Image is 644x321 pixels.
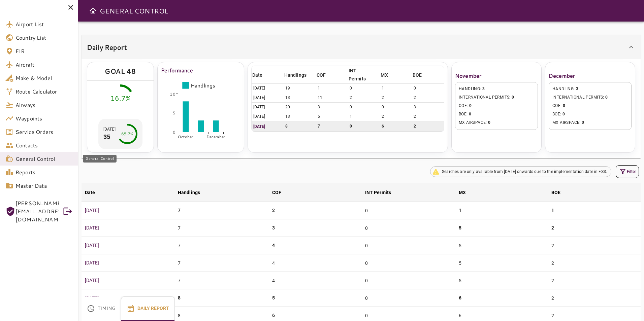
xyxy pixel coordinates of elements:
td: 0 [362,254,455,272]
span: COF : [552,103,628,109]
td: 2 [380,93,412,103]
td: 3 [316,103,348,112]
span: 0 [563,103,565,108]
span: HANDLING : [459,86,534,93]
span: 0 [469,103,472,108]
td: 0 [362,272,455,289]
td: 2 [412,112,444,121]
p: 4 [272,242,275,249]
td: 0 [362,219,455,237]
p: [DATE] [103,126,116,132]
td: 0 [412,84,444,93]
div: Daily Report [82,59,641,158]
span: Handlings [178,188,209,197]
span: Searches are only available from [DATE] onwards due to the implementation date in FSS. [438,169,611,175]
span: MX [459,188,475,197]
div: Date [252,71,263,79]
tspan: October [178,134,193,140]
td: [DATE] [252,112,284,121]
p: 3 [272,224,275,231]
span: HANDLING : [552,86,628,93]
div: 65.7% [121,131,133,137]
div: MX [459,188,466,197]
div: Date [85,188,95,197]
span: FIR [15,47,73,55]
td: 2 [412,93,444,103]
span: MX [381,71,396,79]
span: Make & Model [15,74,73,82]
span: 0 [605,95,608,100]
p: [DATE] [85,224,171,231]
td: 19 [284,84,316,93]
span: Airways [15,101,73,109]
td: 11 [316,93,348,103]
h6: November [455,71,538,80]
p: 5 [272,294,275,301]
span: BOE [551,188,569,197]
td: 5 [455,254,548,272]
span: BOE [413,71,430,79]
span: 0 [488,120,490,125]
span: Country List [15,34,73,42]
span: Waypoints [15,114,73,122]
span: [PERSON_NAME][EMAIL_ADDRESS][DOMAIN_NAME] [15,199,59,223]
span: Service Orders [15,128,73,136]
p: [DATE] [85,242,171,249]
div: INT Permits [365,188,391,197]
td: 0 [348,84,380,93]
span: Airport List [15,20,73,28]
td: 2 [548,237,641,254]
span: COF [317,71,334,79]
tspan: 5 [172,110,175,116]
span: COF : [459,103,534,109]
td: 7 [316,121,348,131]
div: COF [317,71,326,79]
p: [DATE] [85,259,171,266]
td: 1 [316,84,348,93]
div: GOAL 48 [105,66,136,77]
span: BOE : [459,111,534,118]
td: 4 [269,272,361,289]
span: MX AIRSPACE : [552,119,628,126]
p: 8 [178,294,181,301]
span: COF [272,188,290,197]
td: 0 [362,202,455,219]
span: 3 [576,86,578,91]
td: 2 [348,93,380,103]
h6: Daily Report [87,42,127,52]
td: 7 [174,272,269,289]
button: Timing [82,296,121,321]
p: 2 [272,207,275,214]
span: Date [85,188,104,197]
td: 5 [455,272,548,289]
td: 0 [362,237,455,254]
p: 6 [272,312,275,319]
span: BOE : [552,111,628,118]
td: 2 [548,272,641,289]
td: 2 [412,121,444,131]
p: 6 [459,294,461,301]
span: INTERNATIONAL PERMITS : [459,94,534,101]
button: Open drawer [86,4,100,17]
p: [DATE] [85,207,171,214]
span: INT Permits [349,67,380,83]
div: Handlings [178,188,200,197]
td: 1 [380,84,412,93]
td: [DATE] [252,93,284,103]
span: Aircraft [15,61,73,69]
tspan: Handlings [191,82,215,89]
span: INTERNATIONAL PERMITS : [552,94,628,101]
td: 4 [269,254,361,272]
td: 8 [284,121,316,131]
div: Handlings [284,71,307,79]
td: 0 [348,103,380,112]
p: 5 [459,224,461,231]
p: 1 [551,207,554,214]
p: [DATE] [85,277,171,284]
p: [DATE] [85,294,171,301]
div: 16.7% [110,93,130,103]
h6: December [549,71,632,80]
td: 0 [362,289,455,307]
td: 7 [174,254,269,272]
p: 2 [551,224,554,231]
